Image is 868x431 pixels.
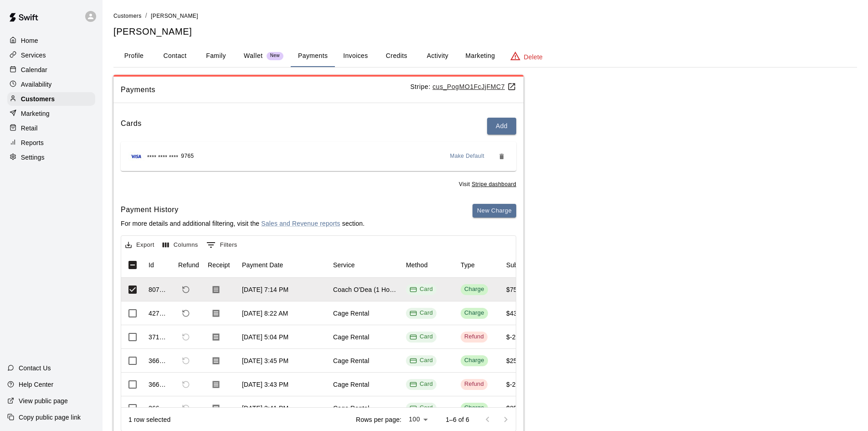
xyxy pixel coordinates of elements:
button: Make Default [447,149,488,164]
p: For more details and additional filtering, visit the section. [121,219,365,228]
div: Subtotal [502,252,547,278]
button: Download Receipt [208,329,224,345]
div: Charge [464,285,484,294]
a: Services [7,48,95,62]
div: Card [410,332,433,341]
div: Payment Date [242,252,283,278]
button: Remove [494,149,509,164]
div: Jan 7, 2025, 3:43 PM [242,380,288,389]
div: Id [144,252,174,278]
div: 807820 [149,285,169,294]
div: Cage Rental [333,332,369,342]
div: Payment Date [237,252,329,278]
span: Payments [121,84,410,96]
button: Activity [417,45,458,67]
div: 427859 [149,309,169,318]
div: Type [456,252,502,278]
span: This payment has already been refunded. The refund has ID 366435 [178,400,194,416]
div: Charge [464,356,484,365]
u: Stripe dashboard [472,181,516,187]
button: Download Receipt [208,305,224,322]
p: Customers [21,94,55,104]
a: Customers [7,92,95,106]
p: Contact Us [19,363,51,373]
div: Jan 10, 2025, 5:04 PM [242,332,288,342]
div: Service [329,252,401,278]
span: 9765 [181,152,194,161]
a: Calendar [7,63,95,77]
button: Show filters [204,238,240,252]
p: Help Center [19,380,53,389]
p: Retail [21,124,38,133]
p: Settings [21,153,45,162]
h6: Cards [121,118,142,135]
a: Customers [113,12,142,19]
div: Charge [464,404,484,412]
div: $-25.00 [506,380,529,389]
a: Marketing [7,107,95,120]
img: Credit card brand logo [128,152,144,161]
div: Method [401,252,456,278]
div: Home [7,34,95,47]
p: Calendar [21,65,47,74]
h6: Payment History [121,204,365,216]
button: Marketing [458,45,502,67]
span: New [267,53,283,59]
p: Marketing [21,109,50,118]
div: Cage Rental [333,356,369,365]
button: Export [123,238,157,252]
div: Refund [174,252,203,278]
div: Reports [7,136,95,150]
button: Add [487,118,516,135]
div: Charge [464,309,484,317]
div: 371707 [149,332,169,342]
span: Make Default [450,152,485,161]
div: Coach O'Dea (1 Hour Personal Lesson) [333,285,397,294]
div: Method [406,252,428,278]
span: Visit [459,180,516,189]
span: Refund payment [178,306,194,321]
div: Card [410,285,433,294]
div: Card [410,356,433,365]
div: Jan 7, 2025, 3:45 PM [242,356,288,365]
div: Cage Rental [333,380,369,389]
p: 1–6 of 6 [446,415,469,424]
span: Refund payment [178,282,194,297]
div: 366432 [149,404,169,413]
span: Customers [113,13,142,19]
div: Refund [464,332,484,341]
span: Cannot refund a payment with type REFUND [178,377,194,392]
a: Settings [7,151,95,164]
a: cus_PogMO1FcJjFMC7 [432,83,516,90]
div: Type [461,252,475,278]
p: Services [21,51,46,60]
div: Feb 10, 2025, 8:22 AM [242,309,288,318]
button: Download Receipt [208,281,224,298]
div: Cage Rental [333,309,369,318]
div: 366438 [149,356,169,365]
button: Credits [376,45,417,67]
a: Retail [7,121,95,135]
a: Availability [7,78,95,91]
div: Cage Rental [333,404,369,413]
button: New Charge [473,204,516,218]
div: 1 row selected [128,415,170,424]
button: Profile [113,45,154,67]
h5: [PERSON_NAME] [113,26,857,38]
div: Refund [178,252,199,278]
span: Cannot refund a payment with type REFUND [178,329,194,345]
div: $43.00 [506,309,526,318]
button: Download Receipt [208,353,224,369]
div: $25.00 [506,404,526,413]
div: Service [333,252,355,278]
p: Reports [21,138,44,147]
div: basic tabs example [113,45,857,67]
button: Invoices [335,45,376,67]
